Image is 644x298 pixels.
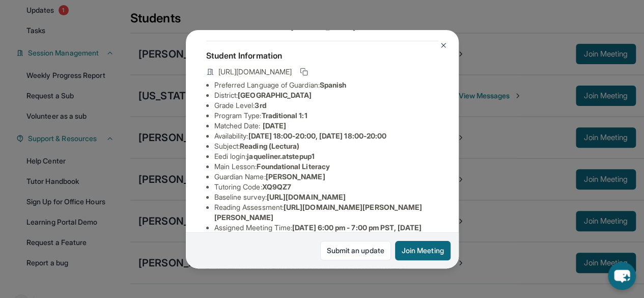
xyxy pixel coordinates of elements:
[218,67,292,77] span: [URL][DOMAIN_NAME]
[214,223,422,242] span: [DATE] 6:00 pm - 7:00 pm PST, [DATE] 6:00 pm - 7:00 pm PST
[298,66,310,78] button: Copy link
[206,49,438,62] h4: Student Information
[214,161,438,172] li: Main Lesson :
[214,121,438,131] li: Matched Date:
[320,241,391,260] a: Submit an update
[214,90,438,100] li: District:
[238,91,312,99] span: [GEOGRAPHIC_DATA]
[439,41,447,49] img: Close Icon
[262,182,291,191] span: XQ9QZ7
[395,241,451,260] button: Join Meeting
[214,203,423,222] span: [URL][DOMAIN_NAME][PERSON_NAME][PERSON_NAME]
[214,111,438,121] li: Program Type:
[214,131,438,141] li: Availability:
[320,80,347,89] span: Spanish
[263,121,286,130] span: [DATE]
[608,262,636,290] button: chat-button
[255,101,266,110] span: 3rd
[214,182,438,192] li: Tutoring Code :
[214,172,438,182] li: Guardian Name :
[214,100,438,111] li: Grade Level:
[214,223,438,243] li: Assigned Meeting Time :
[214,141,438,151] li: Subject :
[214,80,438,90] li: Preferred Language of Guardian:
[214,151,438,161] li: Eedi login :
[240,142,299,150] span: Reading (Lectura)
[247,152,314,160] span: jaqueliner.atstepup1
[261,111,307,120] span: Traditional 1:1
[214,202,438,223] li: Reading Assessment :
[266,172,325,181] span: [PERSON_NAME]
[214,192,438,202] li: Baseline survey :
[257,162,329,171] span: Foundational Literacy
[267,193,346,201] span: [URL][DOMAIN_NAME]
[248,131,386,140] span: [DATE] 18:00-20:00, [DATE] 18:00-20:00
